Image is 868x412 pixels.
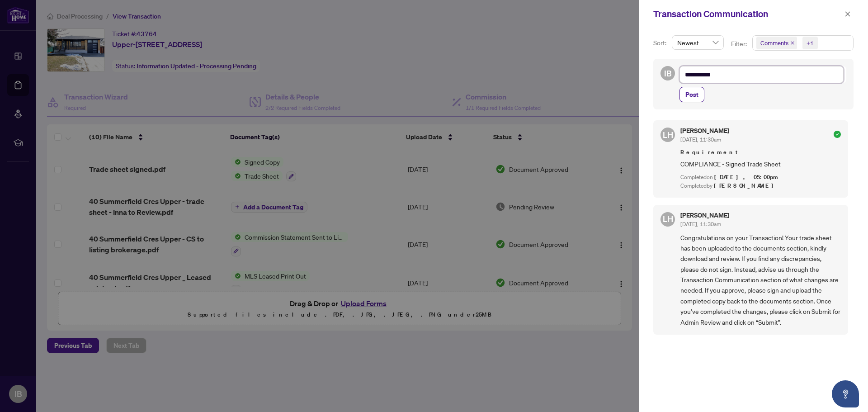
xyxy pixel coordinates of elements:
[756,37,797,49] span: Comments
[807,38,814,47] div: +1
[714,173,779,181] span: [DATE], 05:00pm
[679,87,704,102] button: Post
[664,67,672,80] span: IB
[680,136,721,143] span: [DATE], 11:30am
[680,128,729,134] h5: [PERSON_NAME]
[680,173,841,182] div: Completed on
[680,148,841,157] span: Requirement
[790,41,795,45] span: close
[680,159,841,169] span: COMPLIANCE - Signed Trade Sheet
[760,38,788,47] span: Comments
[832,380,859,407] button: Open asap
[685,87,698,102] span: Post
[677,36,718,49] span: Newest
[731,39,748,49] p: Filter:
[680,212,729,218] h5: [PERSON_NAME]
[680,221,721,227] span: [DATE], 11:30am
[680,182,841,190] div: Completed by
[714,182,778,189] span: [PERSON_NAME]
[844,11,851,17] span: close
[663,213,673,225] span: LH
[653,38,668,48] p: Sort:
[834,131,841,138] span: check-circle
[663,128,673,141] span: LH
[653,7,842,21] div: Transaction Communication
[680,232,841,327] span: Congratulations on your Transaction! Your trade sheet has been uploaded to the documents section,...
